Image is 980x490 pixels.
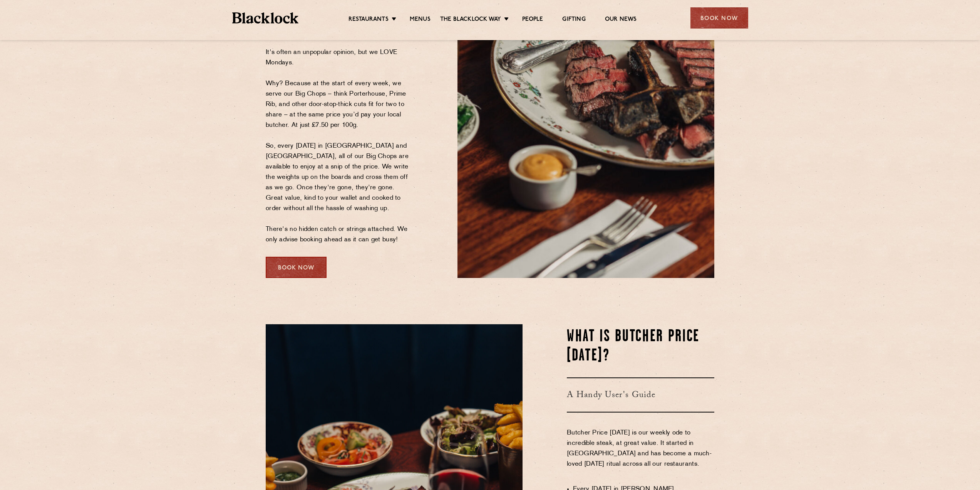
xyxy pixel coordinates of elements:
[567,428,714,480] p: Butcher Price [DATE] is our weekly ode to incredible steak, at great value. It started in [GEOGRA...
[348,16,389,24] a: Restaurants
[410,16,431,24] a: Menus
[266,257,327,278] div: Book Now
[690,7,748,29] div: Book Now
[567,377,714,413] h3: A Handy User's Guide
[605,16,637,24] a: Our News
[266,47,413,245] p: It's often an unpopular opinion, but we LOVE Mondays. Why? Because at the start of every week, we...
[440,16,501,24] a: The Blacklock Way
[522,16,543,24] a: People
[562,16,585,24] a: Gifting
[232,12,299,24] img: BL_Textured_Logo-footer-cropped.svg
[567,327,714,366] h2: WHAT IS BUTCHER PRICE [DATE]?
